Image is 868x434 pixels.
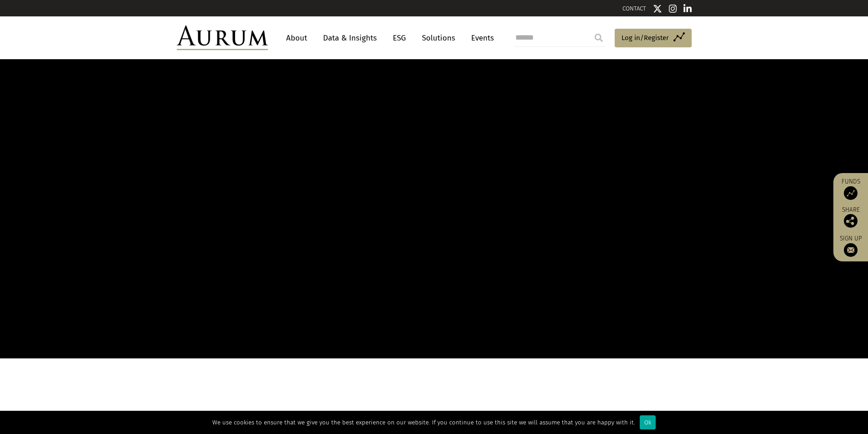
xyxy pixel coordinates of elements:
img: Access Funds [844,186,858,200]
a: Events [467,30,494,46]
img: Linkedin icon [683,4,692,13]
a: Funds [838,178,863,200]
img: Aurum [177,26,268,50]
img: Twitter icon [653,4,662,13]
a: About [282,30,312,46]
a: Log in/Register [615,29,692,48]
a: Sign up [838,235,863,257]
img: Share this post [844,214,858,228]
a: ESG [388,30,411,46]
img: Instagram icon [669,4,677,13]
img: Sign up to our newsletter [844,243,858,257]
a: Solutions [417,30,460,46]
div: Ok [640,415,656,429]
a: Data & Insights [318,30,381,46]
a: CONTACT [622,5,646,12]
span: Log in/Register [621,32,669,43]
input: Submit [590,29,608,47]
div: Share [838,207,863,228]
